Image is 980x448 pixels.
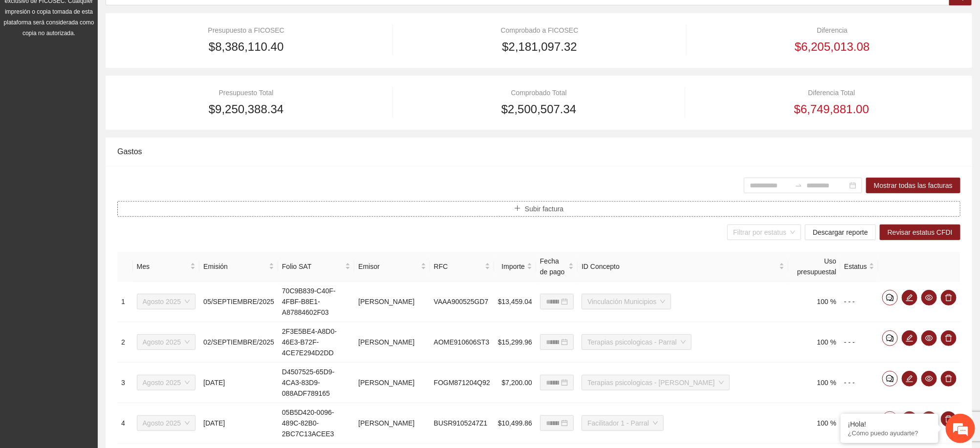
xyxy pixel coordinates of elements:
[133,252,200,282] th: Mes
[540,256,566,277] span: Fecha de pago
[883,334,897,342] span: comment
[813,227,868,238] span: Descargar reporte
[430,363,494,403] td: FOGM871204Q92
[941,334,956,342] span: delete
[501,100,576,119] span: $2,500,507.34
[588,416,658,430] span: Facilitador 1 - Parral
[430,282,494,322] td: VAAA900525GD7
[494,363,536,403] td: $7,200.00
[578,252,788,282] th: ID Concepto
[902,411,917,427] button: edit
[848,429,931,437] p: ¿Cómo puedo ayudarte?
[805,224,876,240] button: Descargar reporte
[199,403,278,444] td: [DATE]
[788,252,840,282] th: Uso presupuestal
[278,322,354,363] td: 2F3E5BE4-A8D0-46E3-B72F-4CE7E294D2DD
[902,330,917,346] button: edit
[117,363,133,403] td: 3
[883,375,897,383] span: comment
[941,411,957,427] button: delete
[57,130,135,229] span: Estamos en línea.
[795,182,803,189] span: swap-right
[921,330,937,346] button: eye
[840,403,878,444] td: - - -
[588,294,665,309] span: Vinculación Municipios
[430,322,494,363] td: AOME910606ST3
[494,403,536,444] td: $10,499.86
[278,282,354,322] td: 70C9B839-C40F-4FBF-B8E1-A87884602F03
[941,290,957,305] button: delete
[143,416,190,430] span: Agosto 2025
[199,252,278,282] th: Emisión
[703,87,960,98] div: Diferencia Total
[203,261,267,272] span: Emisión
[941,415,956,423] span: delete
[278,252,354,282] th: Folio SAT
[840,322,878,363] td: - - -
[354,403,430,444] td: [PERSON_NAME]
[902,290,917,305] button: edit
[921,411,937,427] button: eye
[788,403,840,444] td: 100 %
[588,375,724,390] span: Terapias psicologicas - Cuauhtémoc
[354,282,430,322] td: [PERSON_NAME]
[866,178,960,193] button: Mostrar todas las facturas
[494,282,536,322] td: $13,459.04
[143,294,190,309] span: Agosto 2025
[430,403,494,444] td: BUSR9105247Z1
[788,363,840,403] td: 100 %
[358,261,418,272] span: Emisor
[494,322,536,363] td: $15,299.96
[902,375,917,383] span: edit
[536,252,578,282] th: Fecha de pago
[882,371,898,387] button: comment
[880,224,960,240] button: Revisar estatus CFDI
[410,87,668,98] div: Comprobado Total
[882,330,898,346] button: comment
[209,100,283,119] span: $9,250,388.34
[921,290,937,305] button: eye
[117,87,375,98] div: Presupuesto Total
[882,290,898,305] button: comment
[922,294,936,302] span: eye
[704,25,960,36] div: Diferencia
[848,420,931,428] div: ¡Hola!
[883,294,897,302] span: comment
[840,252,878,282] th: Estatus
[525,204,564,214] span: Subir factura
[840,363,878,403] td: - - -
[278,403,354,444] td: 05B5D420-0096-489C-82B0-2BC7C13ACEE3
[494,252,536,282] th: Importe
[922,334,936,342] span: eye
[143,375,190,390] span: Agosto 2025
[588,335,686,349] span: Terapias psicologicas - Parral
[794,100,869,119] span: $6,749,881.00
[430,252,494,282] th: RFC
[117,201,960,217] button: plusSubir factura
[117,282,133,322] td: 1
[199,363,278,403] td: [DATE]
[882,411,898,427] button: comment
[199,282,278,322] td: 05/SEPTIEMBRE/2025
[117,403,133,444] td: 4
[410,25,669,36] div: Comprobado a FICOSEC
[282,261,343,272] span: Folio SAT
[199,322,278,363] td: 02/SEPTIEMBRE/2025
[160,5,184,28] div: Minimizar ventana de chat en vivo
[941,330,957,346] button: delete
[582,261,777,272] span: ID Concepto
[502,38,577,56] span: $2,181,097.32
[922,375,936,383] span: eye
[840,282,878,322] td: - - -
[5,266,186,301] textarea: Escriba su mensaje y pulse “Intro”
[941,375,956,383] span: delete
[117,138,960,165] div: Gastos
[137,261,189,272] span: Mes
[117,25,375,36] div: Presupuesto a FICOSEC
[434,261,483,272] span: RFC
[902,294,917,302] span: edit
[51,50,164,62] div: Chatee con nosotros ahora
[941,294,956,302] span: delete
[941,371,957,387] button: delete
[844,261,867,272] span: Estatus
